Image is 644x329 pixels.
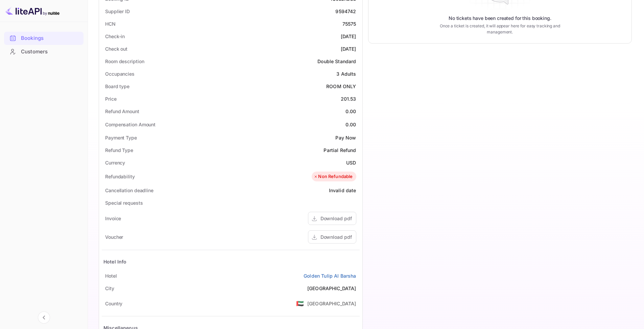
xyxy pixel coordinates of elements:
[105,8,130,15] div: Supplier ID
[103,258,127,265] div: Hotel Info
[429,23,571,35] p: Once a ticket is created, it will appear here for easy tracking and management.
[105,45,127,52] div: Check out
[4,45,84,58] div: Customers
[296,297,304,309] span: United States
[105,70,135,77] div: Occupancies
[105,147,133,154] div: Refund Type
[105,233,123,241] div: Voucher
[5,5,59,16] img: LiteAPI logo
[341,95,356,102] div: 201.53
[38,311,50,324] button: Collapse navigation
[341,33,356,40] div: [DATE]
[4,32,84,45] div: Bookings
[324,147,356,154] div: Partial Refund
[105,95,117,102] div: Price
[105,121,156,128] div: Compensation Amount
[105,285,114,292] div: City
[307,300,356,307] div: [GEOGRAPHIC_DATA]
[105,199,143,206] div: Special requests
[342,20,356,27] div: 75575
[345,121,356,128] div: 0.00
[320,215,352,222] div: Download pdf
[329,187,356,194] div: Invalid date
[326,83,356,90] div: ROOM ONLY
[105,272,117,279] div: Hotel
[105,20,116,27] div: HCN
[4,45,84,58] a: Customers
[105,187,153,194] div: Cancellation deadline
[105,215,121,222] div: Invoice
[105,108,139,115] div: Refund Amount
[4,32,84,44] a: Bookings
[345,108,356,115] div: 0.00
[335,8,356,15] div: 9594742
[105,173,135,180] div: Refundability
[317,58,356,65] div: Double Standard
[105,33,125,40] div: Check-in
[105,300,122,307] div: Country
[335,134,356,141] div: Pay Now
[304,272,356,279] a: Golden Tulip Al Barsha
[449,15,551,22] p: No tickets have been created for this booking.
[313,173,353,180] div: Non Refundable
[320,233,352,241] div: Download pdf
[105,134,137,141] div: Payment Type
[105,83,129,90] div: Board type
[341,45,356,52] div: [DATE]
[307,285,356,292] div: [GEOGRAPHIC_DATA]
[105,159,125,166] div: Currency
[346,159,356,166] div: USD
[336,70,356,77] div: 3 Adults
[105,58,144,65] div: Room description
[21,48,80,56] div: Customers
[21,34,80,42] div: Bookings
